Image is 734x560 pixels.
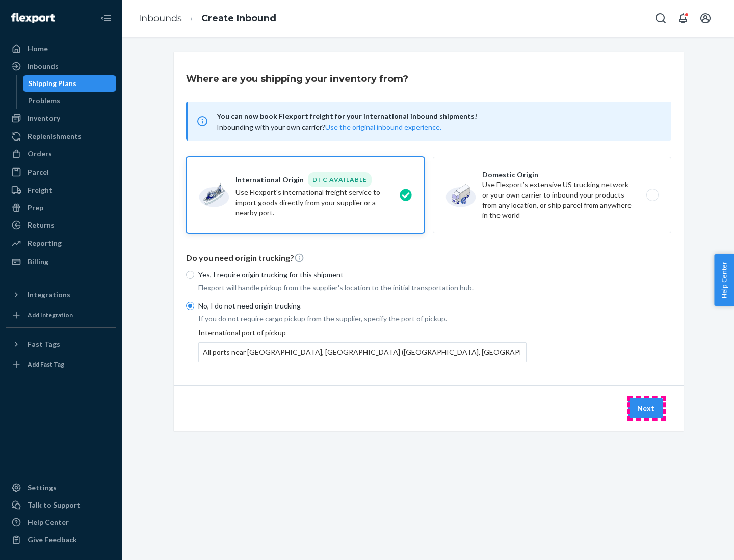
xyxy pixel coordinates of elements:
[6,164,116,180] a: Parcel
[6,182,116,199] a: Freight
[28,339,60,349] div: Fast Tags
[6,235,116,251] a: Reporting
[186,72,408,86] h3: Where are you shipping your inventory from?
[28,220,55,230] div: Returns
[186,252,671,264] p: Do you need origin trucking?
[6,146,116,162] a: Orders
[6,254,116,270] a: Billing
[6,200,116,216] a: Prep
[6,58,116,74] a: Inbounds
[6,217,116,233] a: Returns
[23,75,117,92] a: Shipping Plans
[217,110,659,122] span: You can now book Flexport freight for your international inbound shipments!
[714,254,734,306] button: Help Center
[198,283,527,293] p: Flexport will handle pickup from the supplier's location to the initial transportation hub.
[28,238,62,248] div: Reporting
[28,167,49,177] div: Parcel
[186,302,194,310] input: No, I do not need origin trucking
[6,336,116,352] button: Fast Tags
[28,78,76,89] div: Shipping Plans
[28,483,57,493] div: Settings
[23,93,117,109] a: Problems
[6,110,116,126] a: Inventory
[28,535,77,545] div: Give Feedback
[28,61,59,71] div: Inbounds
[6,531,116,548] button: Give Feedback
[628,398,663,418] button: Next
[11,13,55,23] img: Flexport logo
[198,301,527,311] p: No, I do not need origin trucking
[6,128,116,145] a: Replenishments
[28,185,53,195] div: Freight
[6,514,116,530] a: Help Center
[6,41,116,57] a: Home
[198,314,527,324] p: If you do not require cargo pickup from the supplier, specify the port of pickup.
[28,290,70,300] div: Integrations
[6,356,116,373] a: Add Fast Tag
[201,13,276,24] a: Create Inbound
[6,497,116,513] a: Talk to Support
[6,287,116,303] button: Integrations
[28,360,64,369] div: Add Fast Tag
[695,8,716,29] button: Open account menu
[130,4,284,34] ol: breadcrumbs
[217,123,441,131] span: Inbounding with your own carrier?
[139,13,182,24] a: Inbounds
[186,271,194,279] input: Yes, I require origin trucking for this shipment
[28,311,73,319] div: Add Integration
[28,131,82,142] div: Replenishments
[28,113,60,123] div: Inventory
[650,8,671,29] button: Open Search Box
[198,270,527,280] p: Yes, I require origin trucking for this shipment
[6,307,116,323] a: Add Integration
[28,517,69,527] div: Help Center
[96,8,116,29] button: Close Navigation
[6,480,116,496] a: Settings
[28,149,52,159] div: Orders
[28,257,48,267] div: Billing
[28,96,60,106] div: Problems
[28,44,48,54] div: Home
[28,203,43,213] div: Prep
[325,122,441,132] button: Use the original inbound experience.
[28,500,81,510] div: Talk to Support
[198,328,527,362] div: International port of pickup
[673,8,693,29] button: Open notifications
